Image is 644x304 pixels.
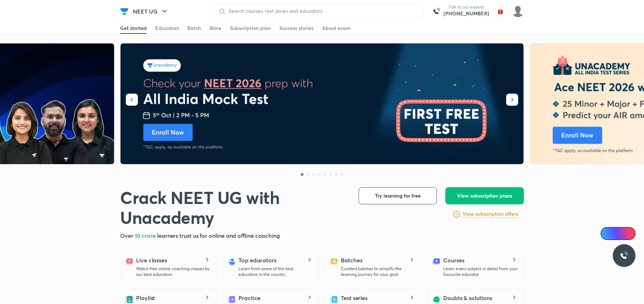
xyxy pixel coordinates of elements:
[155,25,179,32] div: Educators
[129,4,173,19] button: NEET UG
[187,25,201,32] div: Batch
[612,231,631,236] span: Ai Doubts
[605,231,611,236] img: Icon
[341,266,415,277] p: Curated batches to simplify the learning journey for your goal.
[279,22,313,34] a: Success stories
[443,266,518,277] p: Learn every subject in detail from your favourite educator.
[226,8,418,14] input: Search courses, test series and educators
[620,251,628,260] img: ttu
[135,232,157,239] span: 10 crore
[462,210,518,219] a: View subscription offers
[238,256,277,264] h5: Top educators
[444,4,489,10] p: Talk to our experts
[120,22,147,34] a: Get started
[601,227,635,240] a: Ai Doubts
[136,266,211,277] p: Watch free online coaching classes by our best educators.
[444,10,489,17] a: [PHONE_NUMBER]
[157,232,280,239] span: learners trust us for online and offline coaching
[443,256,464,264] h5: Courses
[120,187,347,227] h1: Crack NEET UG with Unacademy
[155,22,179,34] a: Educators
[187,22,201,34] a: Batch
[341,256,362,264] h5: Batches
[209,25,221,32] div: Store
[136,256,167,264] h5: Live classes
[457,192,512,199] span: View subscription plans
[209,22,221,34] a: Store
[279,25,313,32] div: Success stories
[120,25,147,32] div: Get started
[429,4,444,19] img: call-us
[120,232,135,239] span: Over
[120,7,129,16] img: Company Logo
[238,294,261,302] h5: Practice
[136,294,155,302] h5: Playlist
[443,294,492,302] h5: Doubts & solutions
[445,187,524,204] button: View subscription plans
[359,187,437,204] button: Try learning for free
[322,22,351,34] a: About exam
[322,25,351,32] div: About exam
[375,192,421,199] span: Try learning for free
[230,22,271,34] a: Subscription plan
[238,266,313,277] p: Learn from some of the best educators in the country.
[462,210,518,218] h6: View subscription offers
[230,25,271,32] div: Subscription plan
[341,294,367,302] h5: Test series
[512,5,524,17] img: Shubham K Singh
[495,6,506,17] img: avatar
